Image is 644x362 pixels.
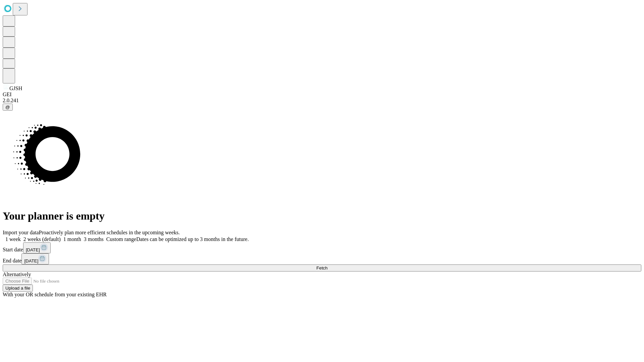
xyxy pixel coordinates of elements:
div: End date [3,253,641,264]
span: With your OR schedule from your existing EHR [3,292,107,297]
button: Fetch [3,264,641,271]
span: Import your data [3,230,39,235]
button: [DATE] [21,253,49,264]
div: 2.0.241 [3,98,641,104]
h1: Your planner is empty [3,210,641,222]
span: 3 months [84,236,104,242]
span: 2 weeks (default) [23,236,61,242]
button: Upload a file [3,285,33,292]
span: @ [5,105,10,110]
div: GEI [3,92,641,98]
span: [DATE] [24,258,38,263]
span: Fetch [316,265,327,270]
span: GJSH [9,85,22,91]
button: [DATE] [23,242,51,253]
span: Custom range [106,236,136,242]
span: 1 week [5,236,21,242]
span: 1 month [63,236,81,242]
span: Alternatively [3,271,31,277]
span: Proactively plan more efficient schedules in the upcoming weeks. [39,230,180,235]
span: [DATE] [26,247,40,252]
span: Dates can be optimized up to 3 months in the future. [136,236,249,242]
div: Start date [3,242,641,253]
button: @ [3,104,13,111]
